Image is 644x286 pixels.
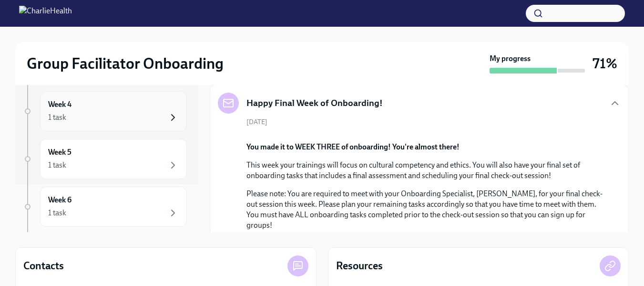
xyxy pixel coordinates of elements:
[23,187,187,227] a: Week 61 task
[48,208,66,218] div: 1 task
[23,91,187,131] a: Week 41 task
[490,53,531,64] strong: My progress
[246,189,605,231] p: Please note: You are required to meet with your Onboarding Specialist, [PERSON_NAME], for your fi...
[23,139,187,179] a: Week 51 task
[246,97,383,109] h5: Happy Final Week of Onboarding!
[48,99,72,110] h6: Week 4
[246,160,605,181] p: This week your trainings will focus on cultural competency and ethics. You will also have your fi...
[593,55,617,72] h3: 71%
[23,259,64,273] h4: Contacts
[246,117,267,127] span: [DATE]
[336,259,383,273] h4: Resources
[48,160,66,170] div: 1 task
[48,195,72,205] h6: Week 6
[246,142,460,151] strong: You made it to WEEK THREE of onboarding! You're almost there!
[27,54,224,73] h2: Group Facilitator Onboarding
[19,6,72,21] img: CharlieHealth
[48,147,72,158] h6: Week 5
[48,112,66,123] div: 1 task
